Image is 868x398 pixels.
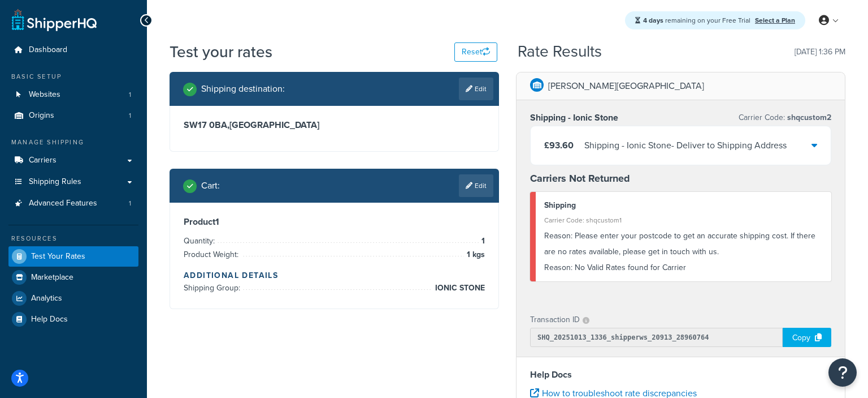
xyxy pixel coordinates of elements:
[530,112,618,123] h3: Shipping - Ionic Stone
[785,112,831,123] span: shqcustom2
[8,150,138,171] a: Carriers
[31,252,85,262] span: Test Your Rates
[8,288,138,309] a: Analytics
[739,110,831,126] p: Carrier Code:
[544,212,823,228] div: Carrier Code: shqcustom1
[544,262,572,273] span: Reason:
[8,234,138,243] div: Resources
[643,15,663,25] strong: 4 days
[29,111,54,121] span: Origins
[755,15,795,25] a: Select a Plan
[8,40,138,61] a: Dashboard
[459,78,493,100] a: Edit
[8,105,138,126] a: Origins1
[31,294,62,303] span: Analytics
[29,90,60,100] span: Websites
[8,72,138,82] div: Basic Setup
[544,139,574,152] span: £93.60
[8,246,138,267] a: Test Your Rates
[170,41,272,63] h1: Test your rates
[8,309,138,329] a: Help Docs
[783,328,831,347] div: Copy
[29,156,57,165] span: Carriers
[643,15,752,25] span: remaining on your Free Trial
[544,198,823,213] div: Shipping
[8,84,138,105] li: Websites
[31,315,68,324] span: Help Docs
[459,174,493,197] a: Edit
[8,193,138,214] li: Advanced Features
[530,171,630,186] strong: Carriers Not Returned
[544,228,823,260] div: Please enter your postcode to get an accurate shipping cost. If there are no rates available, ple...
[184,269,485,281] h4: Additional Details
[31,273,73,283] span: Marketplace
[795,44,845,60] p: [DATE] 1:36 PM
[8,172,138,192] a: Shipping Rules
[8,105,138,126] li: Origins
[129,111,131,121] span: 1
[828,358,857,387] button: Open Resource Center
[432,281,485,295] span: IONIC STONE
[129,90,131,100] span: 1
[184,119,485,131] h3: SW17 0BA , [GEOGRAPHIC_DATA]
[8,84,138,105] a: Websites1
[548,78,704,94] p: [PERSON_NAME][GEOGRAPHIC_DATA]
[129,199,131,208] span: 1
[530,368,831,382] h4: Help Docs
[8,193,138,214] a: Advanced Features1
[530,312,580,328] p: Transaction ID
[201,181,220,191] h2: Cart :
[184,216,485,228] h3: Product 1
[464,248,485,262] span: 1 kgs
[29,177,81,187] span: Shipping Rules
[201,84,285,94] h2: Shipping destination :
[544,230,572,242] span: Reason:
[184,282,243,294] span: Shipping Group:
[479,234,485,248] span: 1
[544,260,823,276] div: No Valid Rates found for Carrier
[29,45,67,55] span: Dashboard
[184,249,241,260] span: Product Weight:
[184,235,218,247] span: Quantity:
[518,43,602,61] h2: Rate Results
[8,138,138,147] div: Manage Shipping
[454,42,497,62] button: Reset
[8,267,138,288] a: Marketplace
[29,199,97,208] span: Advanced Features
[584,138,787,153] div: Shipping - Ionic Stone - Deliver to Shipping Address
